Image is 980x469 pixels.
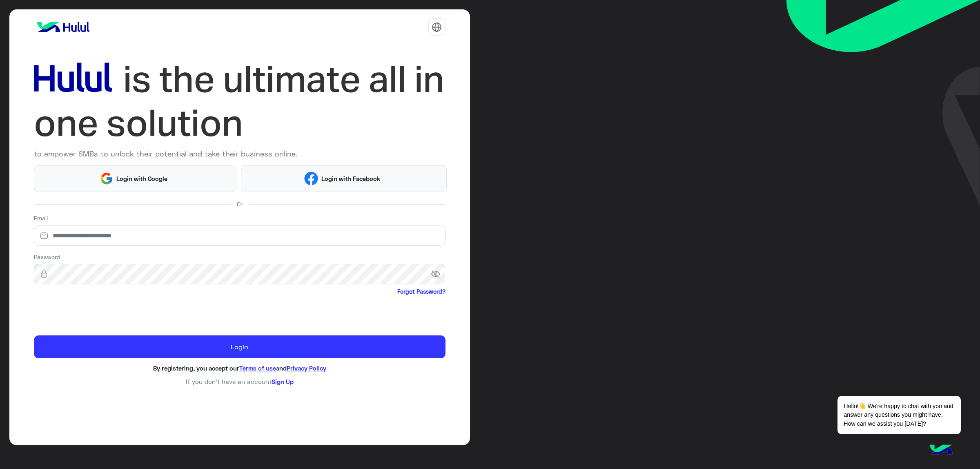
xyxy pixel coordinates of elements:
a: Terms of use [239,364,276,372]
p: to empower SMBs to unlock their potential and take their business online. [34,148,445,159]
label: Email [34,214,48,222]
button: Login with Google [34,165,237,192]
span: Hello!👋 We're happy to chat with you and answer any questions you might have. How can we assist y... [837,396,960,434]
img: Google [100,172,114,185]
img: email [34,232,54,240]
span: Or [237,200,243,208]
img: tab [432,22,442,32]
span: visibility_off [431,267,445,281]
img: hulul-logo.png [927,436,955,465]
img: logo [34,19,93,35]
img: Facebook [304,172,318,185]
img: lock [34,270,54,278]
label: Password [34,252,60,261]
span: and [276,364,287,372]
span: Login with Google [114,174,171,183]
button: Login with Facebook [241,165,447,192]
iframe: reCAPTCHA [34,297,158,329]
button: Login [34,335,445,358]
a: Sign Up [272,378,294,385]
span: By registering, you accept our [153,364,239,372]
img: hululLoginTitle_EN.svg [34,57,445,145]
a: Forgot Password? [397,287,445,296]
h6: If you don’t have an account [34,378,445,385]
span: Login with Facebook [318,174,383,183]
a: Privacy Policy [287,364,326,372]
